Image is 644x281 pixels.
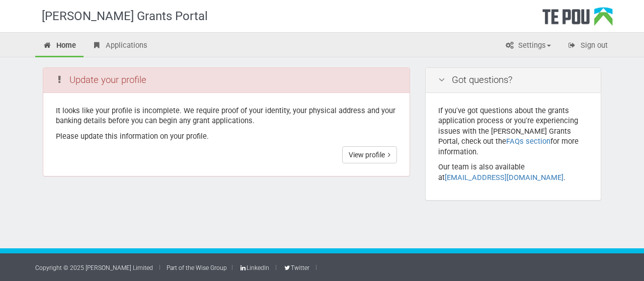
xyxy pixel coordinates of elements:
a: Copyright © 2025 [PERSON_NAME] Limited [35,264,153,271]
div: Update your profile [43,68,410,93]
p: Please update this information on your profile. [56,131,397,142]
p: If you've got questions about the grants application process or you're experiencing issues with t... [438,106,588,157]
p: It looks like your profile is incomplete. We require proof of your identity, your physical addres... [56,106,397,126]
a: LinkedIn [239,264,269,271]
a: View profile [342,146,397,163]
a: Sign out [559,35,615,57]
a: FAQs section [506,137,550,146]
p: Our team is also available at . [438,162,588,182]
div: Got questions? [426,68,601,93]
a: Twitter [283,264,309,271]
a: [EMAIL_ADDRESS][DOMAIN_NAME] [445,173,563,182]
a: Home [35,35,84,57]
a: Applications [85,35,155,57]
a: Part of the Wise Group [167,264,227,271]
a: Settings [497,35,558,57]
div: Te Pou Logo [542,7,613,32]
